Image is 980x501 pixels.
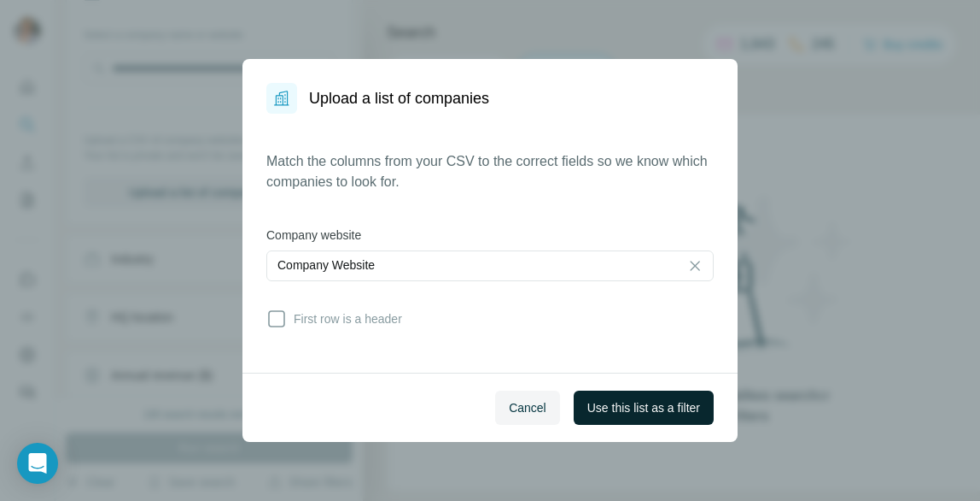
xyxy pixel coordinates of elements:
span: First row is a header [287,310,402,327]
button: Cancel [495,391,560,425]
p: Match the columns from your CSV to the correct fields so we know which companies to look for. [266,151,714,192]
h1: Upload a list of companies [309,86,489,110]
label: Company website [266,227,714,244]
div: Open Intercom Messenger [17,443,58,484]
span: Use this list as a filter [587,399,700,416]
span: Cancel [509,399,546,416]
p: Company Website [277,256,375,274]
button: Use this list as a filter [574,391,714,425]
